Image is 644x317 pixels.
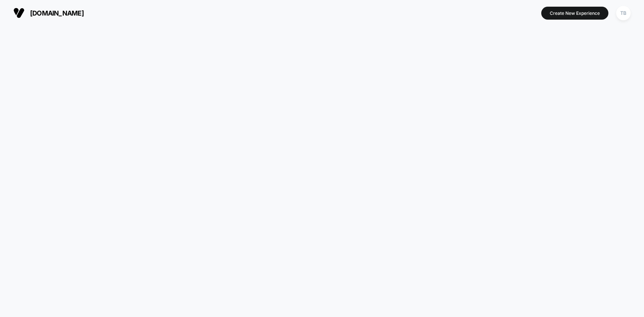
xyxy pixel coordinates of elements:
button: TB [614,6,633,21]
div: TB [616,6,631,20]
button: [DOMAIN_NAME] [11,7,86,19]
img: Visually logo [13,7,24,19]
span: [DOMAIN_NAME] [30,9,84,17]
button: Create New Experience [541,7,608,20]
